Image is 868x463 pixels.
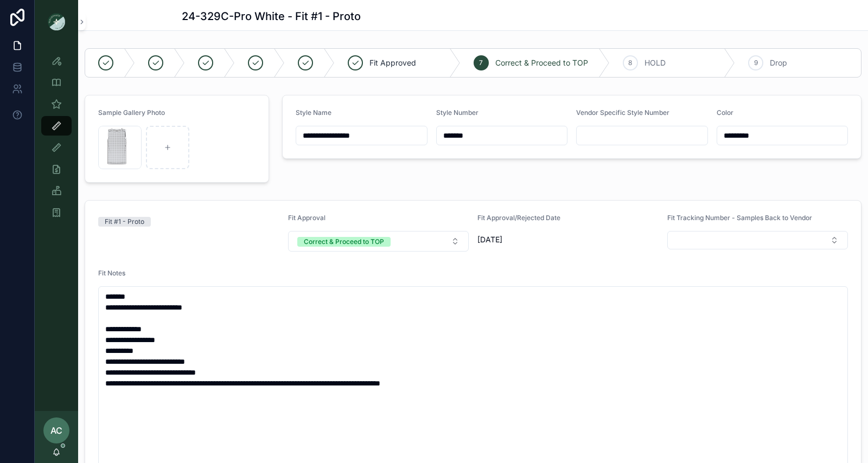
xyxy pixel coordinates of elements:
span: HOLD [644,57,666,68]
span: Fit Approval/Rejected Date [477,214,560,222]
span: 8 [628,59,632,67]
h1: 24-329C-Pro White - Fit #1 - Proto [182,9,361,24]
button: Select Button [667,231,848,249]
span: Drop [770,57,787,68]
div: scrollable content [35,43,78,236]
span: AC [50,424,62,437]
span: Color [717,108,733,117]
span: Correct & Proceed to TOP [495,57,588,68]
span: Style Name [296,108,331,117]
span: Fit Notes [98,269,125,277]
span: Fit Approval [288,214,325,222]
span: Vendor Specific Style Number [576,108,669,117]
button: Select Button [288,231,469,252]
span: Fit Approved [369,57,416,68]
span: Sample Gallery Photo [98,108,165,117]
div: Correct & Proceed to TOP [304,237,384,247]
span: Fit Tracking Number - Samples Back to Vendor [667,214,812,222]
span: Style Number [436,108,478,117]
span: [DATE] [477,234,659,245]
img: App logo [48,13,65,30]
span: 9 [754,59,758,67]
span: 7 [479,59,483,67]
div: Fit #1 - Proto [105,217,144,227]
